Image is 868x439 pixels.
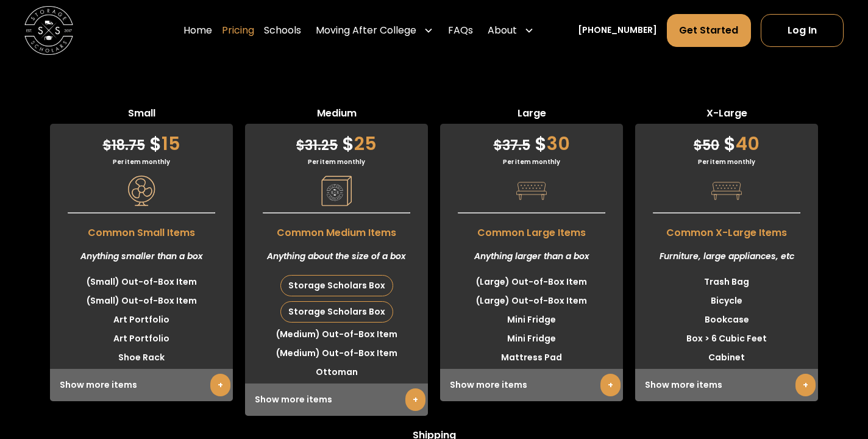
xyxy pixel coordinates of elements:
div: Anything smaller than a box [50,240,233,273]
div: Moving After College [316,23,416,38]
div: 30 [440,124,623,157]
a: Log In [761,14,844,47]
span: $ [535,130,547,157]
div: Show more items [245,384,428,416]
a: + [600,374,621,396]
span: $ [296,136,305,155]
span: $ [694,136,702,155]
span: Common Medium Items [245,220,428,240]
img: Pricing Category Icon [516,176,547,206]
a: Home [183,13,212,48]
span: Common X-Large Items [635,220,818,240]
li: Art Portfolio [50,310,233,329]
div: Anything larger than a box [440,240,623,273]
li: (Medium) Out-of-Box Item [245,325,428,344]
div: Per item monthly [50,157,233,166]
a: + [405,388,425,411]
span: Medium [245,106,428,124]
li: Box > 6 Cubic Feet [635,329,818,348]
span: $ [342,130,354,157]
div: Show more items [440,369,623,401]
div: About [483,13,539,48]
span: $ [494,136,502,155]
span: 31.25 [296,136,338,155]
a: + [795,374,816,396]
div: Show more items [635,369,818,401]
li: Mini Fridge [440,329,623,348]
div: 15 [50,124,233,157]
li: Bicycle [635,291,818,310]
span: $ [103,136,112,155]
img: Pricing Category Icon [321,176,352,206]
div: Per item monthly [635,157,818,166]
li: Cabinet [635,348,818,367]
span: Small [50,106,233,124]
li: (Large) Out-of-Box Item [440,291,623,310]
span: 37.5 [494,136,530,155]
div: Storage Scholars Box [281,276,393,296]
span: X-Large [635,106,818,124]
img: Pricing Category Icon [126,176,157,206]
img: Pricing Category Icon [711,176,742,206]
a: [PHONE_NUMBER] [578,24,657,37]
span: Large [440,106,623,124]
div: Moving After College [311,13,438,48]
a: + [210,374,230,396]
span: $ [149,130,162,157]
a: FAQs [448,13,473,48]
li: (Large) Out-of-Box Item [440,273,623,291]
img: Storage Scholars main logo [24,6,73,55]
li: Art Portfolio [50,329,233,348]
li: (Small) Out-of-Box Item [50,291,233,310]
a: Schools [264,13,301,48]
div: Show more items [50,369,233,401]
a: Get Started [667,14,752,47]
div: 25 [245,124,428,157]
div: Per item monthly [245,157,428,166]
div: 40 [635,124,818,157]
span: 18.75 [103,136,145,155]
li: Mattress Pad [440,348,623,367]
span: Common Large Items [440,220,623,240]
li: Trash Bag [635,273,818,291]
div: Furniture, large appliances, etc [635,240,818,273]
li: (Medium) Out-of-Box Item [245,344,428,363]
div: About [488,23,517,38]
li: Ottoman [245,363,428,382]
span: $ [724,130,736,157]
span: Common Small Items [50,220,233,240]
div: Anything about the size of a box [245,240,428,273]
a: Pricing [222,13,254,48]
li: Bookcase [635,310,818,329]
div: Per item monthly [440,157,623,166]
li: Mini Fridge [440,310,623,329]
li: Shoe Rack [50,348,233,367]
a: home [24,6,73,55]
span: 50 [694,136,719,155]
li: (Small) Out-of-Box Item [50,273,233,291]
div: Storage Scholars Box [281,302,393,322]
